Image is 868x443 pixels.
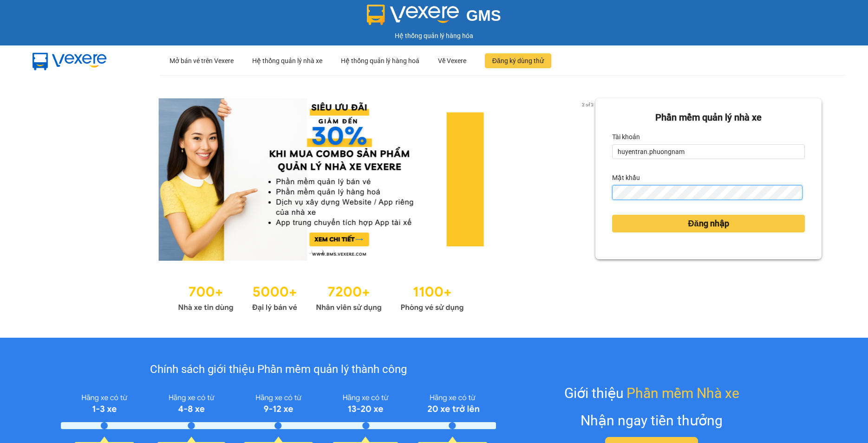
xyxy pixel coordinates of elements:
[252,46,322,76] div: Hệ thống quản lý nhà xe
[612,144,805,159] input: Tài khoản
[688,217,729,230] span: Đăng nhập
[308,250,312,253] li: slide item 1
[485,53,551,68] button: Đăng ký dùng thử
[627,382,739,404] span: Phần mềm Nhà xe
[612,170,640,185] label: Mật khẩu
[581,410,723,431] div: Nhận ngay tiền thưởng
[492,56,544,66] span: Đăng ký dùng thử
[319,250,323,253] li: slide item 2
[61,361,496,379] div: Chính sách giới thiệu Phần mềm quản lý thành công
[330,250,334,253] li: slide item 3
[178,279,464,315] img: Statistics.png
[2,31,866,41] div: Hệ thống quản lý hàng hóa
[438,46,466,76] div: Về Vexere
[341,46,419,76] div: Hệ thống quản lý hàng hoá
[170,46,234,76] div: Mở bán vé trên Vexere
[367,14,501,21] a: GMS
[23,45,116,76] img: mbUUG5Q.png
[582,98,595,261] button: next slide / item
[612,185,803,200] input: Mật khẩu
[579,98,595,110] p: 2 of 3
[612,110,805,125] div: Phần mềm quản lý nhà xe
[466,7,501,24] span: GMS
[612,129,640,144] label: Tài khoản
[612,215,805,232] button: Đăng nhập
[367,5,459,25] img: logo 2
[46,98,59,261] button: previous slide / item
[564,382,739,404] div: Giới thiệu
